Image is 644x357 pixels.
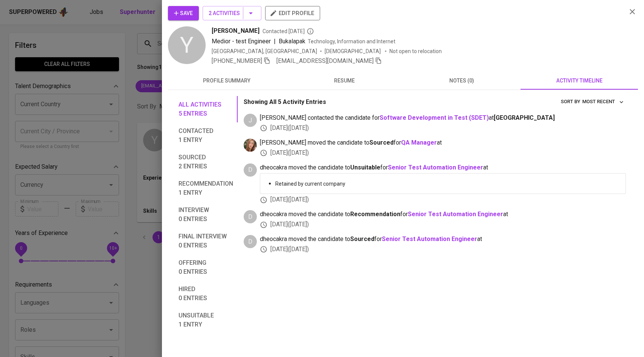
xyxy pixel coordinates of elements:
[172,76,281,85] span: profile summary
[275,180,620,188] p: Retained by current company
[212,38,271,45] span: Medior - test Engineer
[168,26,206,64] div: Y
[179,100,233,118] span: All activities 5 entries
[260,220,626,229] div: [DATE] ( [DATE] )
[561,99,580,104] span: sort by
[265,6,320,20] button: edit profile
[179,127,233,145] span: Contacted 1 entry
[276,57,374,64] span: [EMAIL_ADDRESS][DOMAIN_NAME]
[260,114,626,122] span: [PERSON_NAME] contacted the candidate for at
[582,98,624,106] span: Most Recent
[408,211,503,218] a: Senior Test Automation Engineer
[179,153,233,171] span: Sourced 2 entries
[401,139,437,146] a: QA Manager
[260,245,626,254] div: [DATE] ( [DATE] )
[260,210,626,219] span: dheocakra moved the candidate to for at
[244,163,257,177] div: D
[525,76,633,85] span: activity timeline
[308,38,395,44] span: Technology, Information and Internet
[369,139,394,146] b: Sourced
[260,195,626,204] div: [DATE] ( [DATE] )
[244,139,257,152] img: michelle.wiryanto@glints.com
[260,235,626,244] span: dheocakra moved the candidate to for at
[307,27,314,35] svg: By Batam recruiter
[388,164,483,171] a: Senior Test Automation Engineer
[325,47,382,55] span: [DEMOGRAPHIC_DATA]
[350,211,400,218] b: Recommendation
[168,6,199,20] button: Save
[279,38,305,45] span: Bukalapak
[244,98,326,107] p: Showing All 5 Activity Entries
[290,76,398,85] span: resume
[274,37,276,46] span: |
[244,235,257,248] div: D
[212,57,262,64] span: [PHONE_NUMBER]
[260,163,626,172] span: dheocakra moved the candidate to for at
[179,232,233,250] span: Final interview 0 entries
[350,235,374,243] b: Sourced
[179,206,233,224] span: Interview 0 entries
[179,311,233,329] span: Unsuitable 1 entry
[380,114,489,121] a: Software Development in Test (SDET)
[179,285,233,303] span: Hired 0 entries
[244,114,257,127] div: J
[494,114,555,121] span: [GEOGRAPHIC_DATA]
[212,26,259,35] span: [PERSON_NAME]
[262,27,314,35] span: Contacted [DATE]
[350,164,380,171] b: Unsuitable
[212,47,317,55] div: [GEOGRAPHIC_DATA], [GEOGRAPHIC_DATA]
[179,179,233,197] span: Recommendation 1 entry
[260,139,626,147] span: [PERSON_NAME] moved the candidate to for at
[265,10,320,16] a: edit profile
[260,149,626,157] div: [DATE] ( [DATE] )
[580,96,626,108] button: sort by
[179,258,233,276] span: Offering 0 entries
[203,6,261,20] button: 2 Activities
[244,210,257,223] div: D
[209,9,255,18] span: 2 Activities
[174,9,193,18] span: Save
[260,124,626,133] div: [DATE] ( [DATE] )
[407,76,516,85] span: notes (0)
[271,8,314,18] span: edit profile
[389,47,442,55] p: Not open to relocation
[382,235,477,243] a: Senior Test Automation Engineer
